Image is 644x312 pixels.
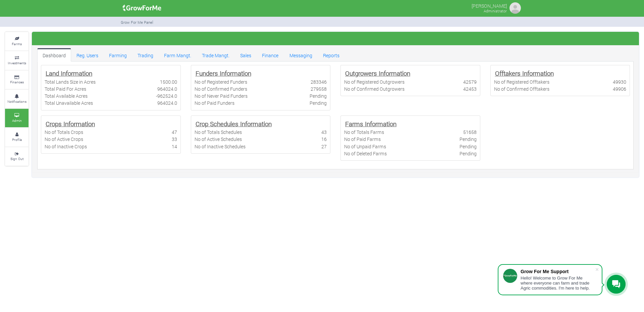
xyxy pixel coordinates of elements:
[195,129,242,136] div: No of Totals Schedules
[463,85,477,92] div: 42453
[344,136,381,143] div: No of Paid Farms
[257,48,284,62] a: Finance
[284,48,318,62] a: Messaging
[463,78,477,85] div: 42579
[345,69,410,77] b: Outgrowers Information
[196,120,272,128] b: Crop Schedules Information
[494,85,549,92] div: No of Confirmed Offtakers
[120,1,164,15] img: growforme image
[195,85,247,92] div: No of Confirmed Funders
[10,156,23,161] small: Sign Out
[46,120,95,128] b: Crops Information
[5,109,29,127] a: Admin
[460,143,477,150] div: Pending
[45,99,93,106] div: Total Unavailable Acres
[495,69,554,77] b: Offtakers Information
[104,48,132,62] a: Farming
[160,78,177,85] div: 1500.00
[12,118,22,123] small: Admin
[521,269,595,274] div: Grow For Me Support
[344,150,387,157] div: No of Deleted Farms
[5,32,29,51] a: Farms
[5,51,29,70] a: Investments
[460,136,477,143] div: Pending
[12,137,22,142] small: Profile
[195,143,246,150] div: No of Inactive Schedules
[37,48,71,62] a: Dashboard
[157,85,177,92] div: 964024.0
[508,1,522,15] img: growforme image
[318,48,345,62] a: Reports
[613,78,626,85] div: 49930
[195,136,242,143] div: No of Active Schedules
[460,150,477,157] div: Pending
[613,85,626,92] div: 49906
[472,1,507,9] p: [PERSON_NAME]
[132,48,159,62] a: Trading
[484,8,507,13] small: Administrator
[46,69,92,77] b: Land Information
[121,20,153,25] small: Grow For Me Panel
[159,48,197,62] a: Farm Mangt.
[45,136,83,143] div: No of Active Crops
[235,48,257,62] a: Sales
[8,61,26,65] small: Investments
[172,143,177,150] div: 14
[172,129,177,136] div: 47
[7,99,26,104] small: Notifications
[45,143,87,150] div: No of Inactive Crops
[195,99,234,106] div: No of Paid Funders
[311,78,327,85] div: 283346
[195,92,248,99] div: No of Never Paid Funders
[12,42,22,46] small: Farms
[321,143,327,150] div: 27
[157,99,177,106] div: 964024.0
[196,69,251,77] b: Funders Information
[344,78,405,85] div: No of Registered Outgrowers
[45,85,86,92] div: Total Paid For Acres
[344,143,386,150] div: No of Unpaid Farms
[45,129,83,136] div: No of Totals Crops
[5,71,29,89] a: Finances
[156,92,177,99] div: -962524.0
[344,85,405,92] div: No of Confirmed Outgrowers
[310,99,327,106] div: Pending
[5,147,29,166] a: Sign Out
[71,48,104,62] a: Reg. Users
[321,129,327,136] div: 43
[345,120,396,128] b: Farms Information
[321,136,327,143] div: 16
[310,92,327,99] div: Pending
[5,128,29,146] a: Profile
[494,78,549,85] div: No of Registered Offtakers
[45,92,88,99] div: Total Available Acres
[45,78,96,85] div: Total Lands Size in Acres
[344,129,384,136] div: No of Totals Farms
[195,78,247,85] div: No of Registered Funders
[5,90,29,108] a: Notifications
[463,129,477,136] div: 51658
[521,276,595,291] div: Hello! Welcome to Grow For Me where everyone can farm and trade Agric commodities. I'm here to help.
[197,48,235,62] a: Trade Mangt.
[172,136,177,143] div: 33
[10,80,24,84] small: Finances
[311,85,327,92] div: 279558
